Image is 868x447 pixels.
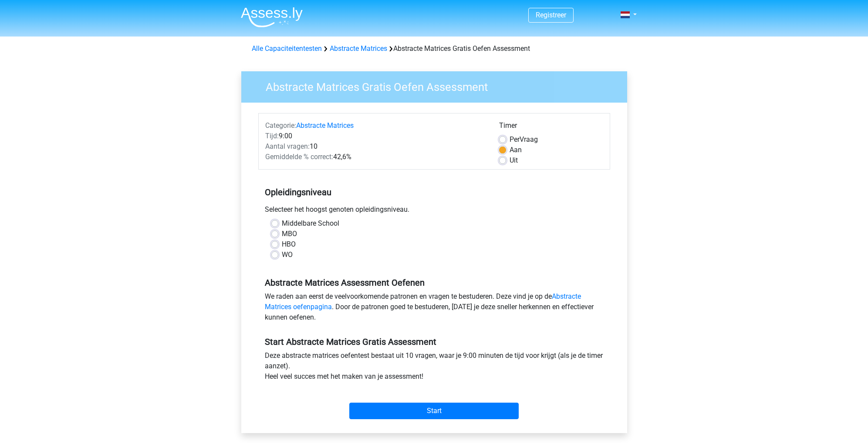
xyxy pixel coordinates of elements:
[510,155,518,166] label: Uit
[255,77,621,94] h3: Abstracte Matrices Gratis Oefen Assessment
[265,121,296,130] span: Categorie:
[536,11,566,19] a: Registreer
[330,44,387,53] a: Abstracte Matrices
[296,121,354,130] a: Abstracte Matrices
[282,250,293,260] label: WO
[349,403,519,419] input: Start
[241,7,303,27] img: Assessly
[258,291,610,326] div: We raden aan eerst de veelvoorkomende patronen en vragen te bestuderen. Deze vind je op de . Door...
[510,145,522,155] label: Aan
[259,131,493,141] div: 9:00
[265,153,333,161] span: Gemiddelde % correct:
[265,337,604,347] h5: Start Abstracte Matrices Gratis Assessment
[282,239,296,250] label: HBO
[248,43,620,54] div: Abstracte Matrices Gratis Oefen Assessment
[499,120,603,134] div: Timer
[265,132,279,140] span: Tijd:
[259,141,493,152] div: 10
[510,135,520,143] span: Per
[252,44,322,53] a: Alle Capaciteitentesten
[265,142,310,150] span: Aantal vragen:
[265,277,604,288] h5: Abstracte Matrices Assessment Oefenen
[265,183,604,201] h5: Opleidingsniveau
[258,350,610,385] div: Deze abstracte matrices oefentest bestaat uit 10 vragen, waar je 9:00 minuten de tijd voor krijgt...
[510,134,538,145] label: Vraag
[282,229,297,239] label: MBO
[258,204,610,218] div: Selecteer het hoogst genoten opleidingsniveau.
[259,152,493,162] div: 42,6%
[282,218,339,229] label: Middelbare School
